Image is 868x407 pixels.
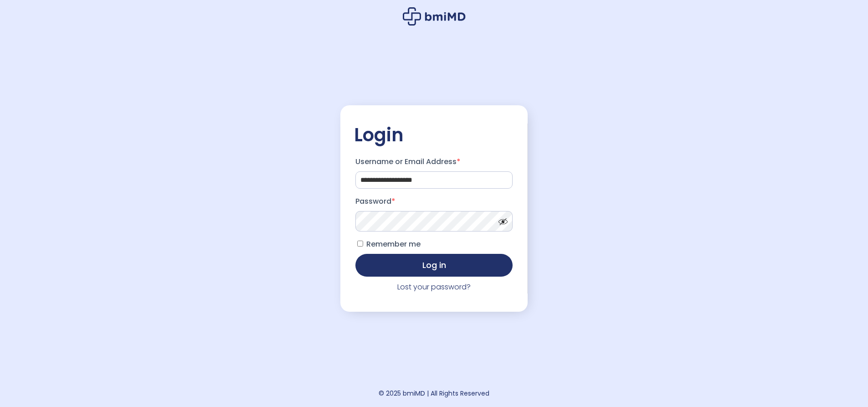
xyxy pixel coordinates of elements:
[397,282,471,292] a: Lost your password?
[355,254,513,277] button: Log in
[355,155,513,169] label: Username or Email Address
[357,241,363,247] input: Remember me
[355,194,513,209] label: Password
[366,239,421,249] span: Remember me
[354,124,514,146] h2: Login
[379,387,489,400] div: © 2025 bmiMD | All Rights Reserved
